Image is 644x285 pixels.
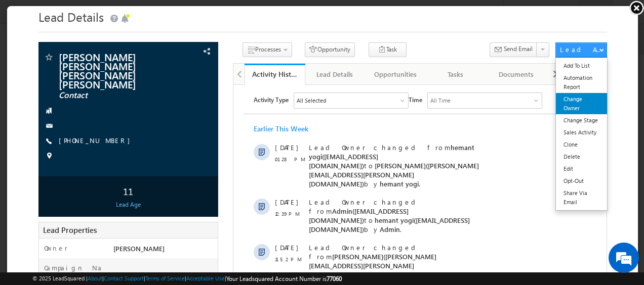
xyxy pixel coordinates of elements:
[104,275,144,281] a: Contact Support
[138,218,184,232] em: Start Chat
[245,63,290,73] div: Activity History
[549,87,600,108] a: Change Owner
[37,257,97,275] label: Campaign Name
[306,62,349,74] div: Lead Details
[53,53,170,66] div: Chat with us now
[75,249,237,276] span: Was called by [PERSON_NAME] . Duration:42 seconds.
[235,36,285,51] button: Processes
[146,195,167,203] span: Admin
[549,145,600,157] a: Delete
[75,113,236,149] span: Lead Owner changed from to by .
[549,132,600,145] a: Clone
[175,8,189,23] span: Time
[75,213,237,240] span: Was called by [PERSON_NAME] . Duration:42 seconds.
[298,58,358,79] a: Lead Details
[42,113,64,122] span: [DATE]
[166,5,190,29] div: Minimize live chat window
[549,120,600,132] a: Sales Activity
[549,169,600,181] a: Opt-Out
[226,275,342,282] span: Your Leadsquared Account Number is
[549,157,600,169] a: Edit
[63,11,93,20] div: All Selected
[32,274,342,283] span: © 2025 LeadSquared | | | | |
[488,62,531,74] div: Documents
[548,36,600,52] button: Lead Actions
[419,58,479,79] a: Tasks
[358,58,419,79] a: Opportunities
[34,175,208,194] div: 11
[42,213,64,222] span: [DATE]
[75,58,241,85] span: hemant yogi([EMAIL_ADDRESS][DOMAIN_NAME])
[42,224,72,233] span: 04:24 PM
[146,94,185,103] span: hemant yogi
[479,58,540,79] a: Documents
[75,58,246,103] span: Lead Owner changed from to by .
[75,122,175,139] span: Admin([EMAIL_ADDRESS][DOMAIN_NAME])
[497,38,526,47] span: Send Email
[75,167,203,194] span: [PERSON_NAME]([PERSON_NAME][EMAIL_ADDRESS][PERSON_NAME][DOMAIN_NAME])
[42,261,72,270] span: 11:00 AM
[248,39,274,47] span: Processes
[42,249,64,258] span: [DATE]
[20,39,75,49] div: Earlier This Week
[61,8,175,23] div: All Selected
[427,62,470,74] div: Tasks
[367,62,410,74] div: Opportunities
[75,76,246,103] span: [PERSON_NAME]([PERSON_NAME][EMAIL_ADDRESS][PERSON_NAME][DOMAIN_NAME])
[42,124,72,133] span: 12:39 PM
[88,275,102,281] a: About
[75,249,164,258] span: Outbound Call
[75,213,164,221] span: Outbound Call
[52,130,128,140] span: [PHONE_NUMBER]
[75,158,218,203] span: Lead Owner changed from to by .
[42,170,72,179] span: 11:52 PM
[75,131,236,149] span: hemant yogi([EMAIL_ADDRESS][DOMAIN_NAME])
[540,58,600,78] li: Member of Lists
[298,36,348,51] button: Opportunity
[20,8,55,23] span: Activity Type
[75,185,218,203] span: Admin([EMAIL_ADDRESS][DOMAIN_NAME])
[42,158,64,167] span: [DATE]
[549,108,600,120] a: Change Stage
[52,46,162,82] span: [PERSON_NAME] [PERSON_NAME] [PERSON_NAME] [PERSON_NAME]
[482,36,530,51] button: Send Email
[42,58,64,67] span: [DATE]
[36,219,90,229] span: Lead Properties
[197,11,217,20] div: All Time
[549,54,600,66] a: Add To List
[146,140,167,149] span: Admin
[31,3,97,19] span: Lead Details
[237,58,298,78] li: Activity History
[549,181,600,202] a: Share Via Email
[52,84,162,94] span: Contact
[106,238,157,247] span: [PERSON_NAME]
[549,66,600,87] a: Automation Report
[13,93,185,210] textarea: Type your message and hit 'Enter'
[42,70,72,79] span: 01:28 PM
[145,275,185,281] a: Terms of Service
[37,238,61,247] label: Owner
[553,39,596,48] div: Lead Actions
[186,275,225,281] a: Acceptable Use
[361,36,399,51] button: Task
[17,53,43,66] img: d_60004797649_company_0_60004797649
[327,275,342,282] span: 77060
[34,194,208,203] div: Lead Age
[237,58,298,79] a: Activity History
